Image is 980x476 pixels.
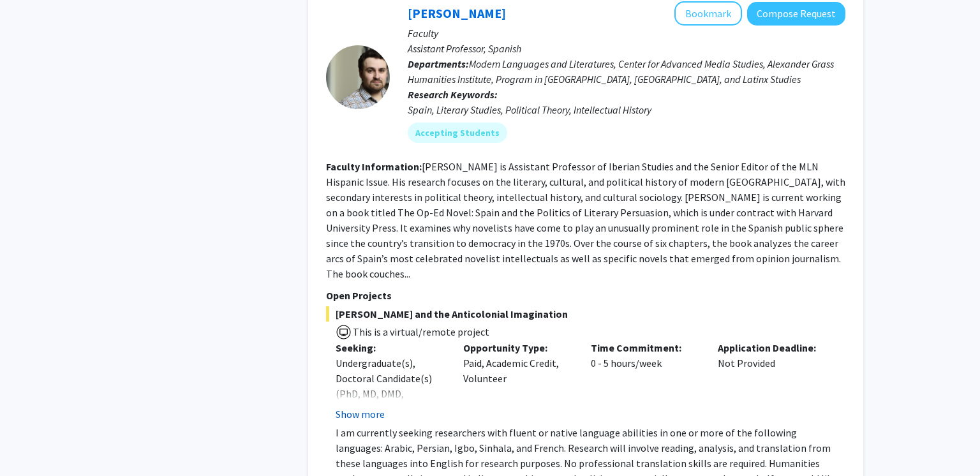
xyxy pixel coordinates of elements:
p: Seeking: [336,340,444,355]
p: Faculty [408,26,845,41]
div: Not Provided [708,340,836,422]
p: Open Projects [326,288,845,303]
p: Application Deadline: [718,340,826,355]
b: Faculty Information: [326,160,422,173]
span: This is a virtual/remote project [352,325,489,338]
div: Spain, Literary Studies, Political Theory, Intellectual History [408,102,845,117]
p: Assistant Professor, Spanish [408,41,845,56]
div: Undergraduate(s), Doctoral Candidate(s) (PhD, MD, DMD, PharmD, etc.) [336,355,444,417]
p: Time Commitment: [591,340,699,355]
button: Show more [336,406,385,422]
span: Modern Languages and Literatures, Center for Advanced Media Studies, Alexander Grass Humanities I... [408,57,834,86]
button: Compose Request to Becquer Seguin [747,2,845,26]
div: Paid, Academic Credit, Volunteer [454,340,581,422]
mat-chip: Accepting Students [408,123,507,143]
a: [PERSON_NAME] [408,5,506,21]
button: Add Becquer Seguin to Bookmarks [674,1,742,26]
div: 0 - 5 hours/week [581,340,709,422]
span: [PERSON_NAME] and the Anticolonial Imagination [326,306,845,322]
iframe: Chat [10,419,54,466]
b: Research Keywords: [408,88,498,101]
p: Opportunity Type: [463,340,572,355]
fg-read-more: [PERSON_NAME] is Assistant Professor of Iberian Studies and the Senior Editor of the MLN Hispanic... [326,160,845,280]
b: Departments: [408,57,469,70]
